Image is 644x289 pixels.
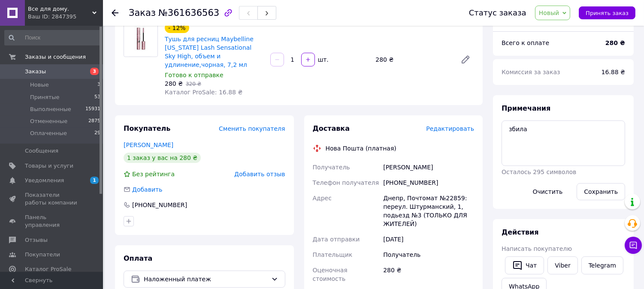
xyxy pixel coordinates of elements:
[132,171,175,178] span: Без рейтинга
[25,68,46,75] span: Заказы
[90,177,99,184] span: 1
[165,36,254,68] a: Тушь для ресниц Maybelline [US_STATE] Lash Sensational Sky High, объем и удлинение,чорная, 7,2 мл
[316,55,330,64] div: шт.
[502,120,625,166] textarea: збила
[124,153,201,163] div: 1 заказ у вас на 280 ₴
[502,69,560,75] span: Комиссия за заказ
[502,39,549,46] span: Всего к оплате
[539,9,559,16] span: Новый
[28,5,92,13] span: Все для дому.
[502,169,576,175] span: Осталось 295 символов
[85,105,100,113] span: 15931
[313,236,360,243] span: Дата отправки
[129,8,156,18] span: Заказ
[25,162,73,170] span: Товары и услуги
[30,105,71,113] span: Выполненные
[124,254,152,262] span: Оплата
[469,9,526,17] div: Статус заказа
[313,267,348,282] span: Оценочная стоимость
[30,93,60,101] span: Принятые
[144,274,268,284] span: Наложенный платеж
[324,144,399,153] div: Нова Пошта (платная)
[25,147,58,155] span: Сообщения
[605,39,625,46] b: 280 ₴
[602,69,625,75] span: 16.88 ₴
[372,54,454,66] div: 280 ₴
[577,183,625,200] button: Сохранить
[30,129,67,137] span: Оплаченные
[165,89,242,96] span: Каталог ProSale: 16.88 ₴
[234,171,285,178] span: Добавить отзыв
[502,104,550,112] span: Примечания
[25,177,64,184] span: Уведомления
[426,125,474,132] span: Редактировать
[25,265,71,273] span: Каталог ProSale
[505,256,544,274] button: Чат
[581,256,623,274] a: Telegram
[381,262,476,286] div: 280 ₴
[124,124,170,132] span: Покупатель
[132,186,162,193] span: Добавить
[30,117,67,125] span: Отмененные
[381,190,476,232] div: Днепр, Почтомат №22859: переул. Штурманский, 1, подьезд №3 (ТОЛЬКО ДЛЯ ЖИТЕЛЕЙ)
[625,237,642,254] button: Чат с покупателем
[313,195,332,202] span: Адрес
[502,228,539,236] span: Действия
[547,256,577,274] a: Viber
[381,160,476,175] div: [PERSON_NAME]
[25,251,60,259] span: Покупатели
[526,183,570,200] button: Очистить
[25,236,48,244] span: Отзывы
[131,201,188,209] div: [PHONE_NUMBER]
[165,80,183,87] span: 280 ₴
[94,93,100,101] span: 53
[88,117,100,125] span: 2875
[381,247,476,262] div: Получатель
[90,68,99,75] span: 3
[129,23,153,57] img: Тушь для ресниц Maybelline New York Lash Sensational Sky High, объем и удлинение,чорная, 7,2 мл
[25,214,79,229] span: Панель управления
[165,23,189,33] div: - 12%
[313,124,350,132] span: Доставка
[219,125,285,132] span: Сменить покупателя
[457,51,474,68] a: Редактировать
[30,81,49,89] span: Новые
[313,179,379,186] span: Телефон получателя
[313,164,350,171] span: Получатель
[586,10,629,16] span: Принять заказ
[165,72,224,78] span: Готово к отправке
[94,129,100,137] span: 29
[381,232,476,247] div: [DATE]
[313,251,353,258] span: Плательщик
[112,9,118,17] div: Вернуться назад
[381,175,476,190] div: [PHONE_NUMBER]
[186,81,201,87] span: 320 ₴
[97,81,100,89] span: 3
[579,6,635,19] button: Принять заказ
[502,245,572,252] span: Написать покупателю
[124,141,173,148] a: [PERSON_NAME]
[28,13,103,21] div: Ваш ID: 2847395
[158,8,219,18] span: №361636563
[25,191,79,207] span: Показатели работы компании
[25,53,86,61] span: Заказы и сообщения
[4,30,101,45] input: Поиск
